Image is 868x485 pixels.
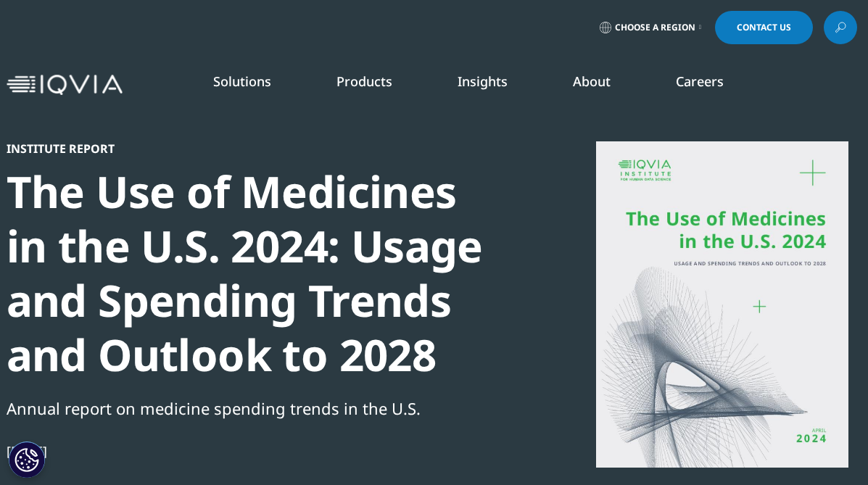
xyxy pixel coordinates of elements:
a: Contact Us [715,11,813,44]
span: Choose a Region [615,22,695,33]
span: Contact Us [737,23,791,32]
div: Institute Report [7,141,504,156]
div: The Use of Medicines in the U.S. 2024: Usage and Spending Trends and Outlook to 2028 [7,165,504,382]
a: Products [336,72,392,90]
button: Cookies Settings [9,442,45,478]
a: Careers [676,72,724,90]
div: [DATE] [7,442,504,460]
a: Insights [458,72,508,90]
a: About [573,72,611,90]
img: IQVIA Healthcare Information Technology and Pharma Clinical Research Company [7,75,123,96]
nav: Primary [128,51,862,119]
div: Annual report on medicine spending trends in the U.S. [7,396,504,420]
a: Solutions [213,72,271,90]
